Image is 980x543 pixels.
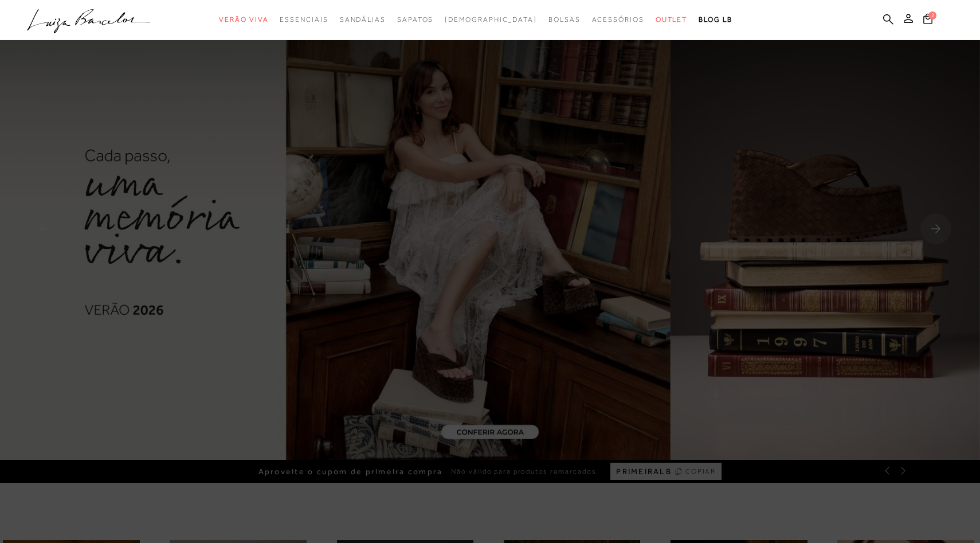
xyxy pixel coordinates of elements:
a: categoryNavScreenReaderText [592,9,644,30]
span: Acessórios [592,15,644,24]
a: categoryNavScreenReaderText [548,9,581,30]
span: BLOG LB [699,15,732,24]
a: noSubCategoriesText [445,9,537,30]
button: 2 [920,13,936,28]
a: categoryNavScreenReaderText [340,9,386,30]
a: categoryNavScreenReaderText [280,9,328,30]
span: Verão Viva [219,15,268,24]
span: Outlet [656,15,688,24]
span: Sapatos [397,15,433,24]
span: Sandálias [340,15,386,24]
a: categoryNavScreenReaderText [656,9,688,30]
span: 2 [928,11,936,19]
a: categoryNavScreenReaderText [397,9,433,30]
a: categoryNavScreenReaderText [219,9,268,30]
span: Bolsas [548,15,581,24]
span: [DEMOGRAPHIC_DATA] [445,15,537,24]
span: Essenciais [280,15,328,24]
a: BLOG LB [699,9,732,30]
